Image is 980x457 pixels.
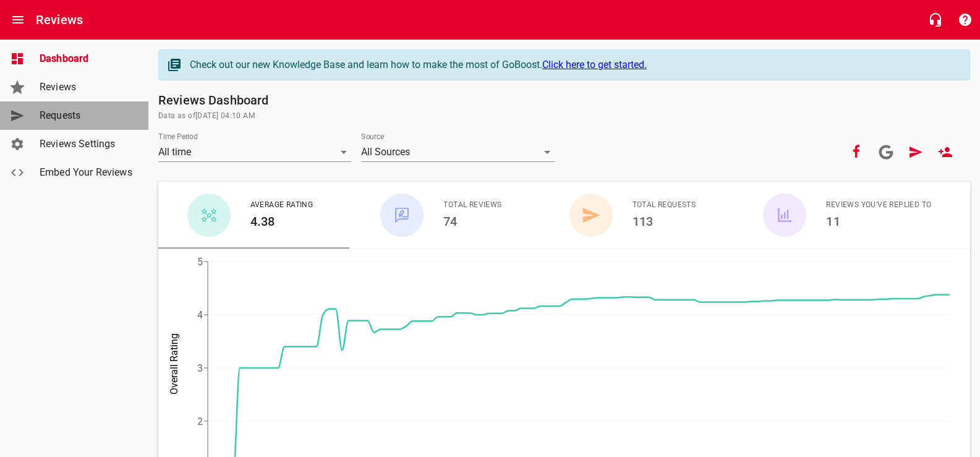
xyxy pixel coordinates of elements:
[361,142,554,162] div: All Sources
[871,137,901,167] a: Connect your Google account
[443,211,501,231] h6: 74
[197,362,203,374] tspan: 3
[40,80,134,95] span: Reviews
[826,211,931,231] h6: 11
[190,58,957,72] div: Check out our new Knowledge Base and learn how to make the most of GoBoost.
[842,137,871,167] button: Your Facebook account is connected
[826,199,931,211] span: Reviews You've Replied To
[633,211,696,231] h6: 113
[250,211,313,231] h6: 4.38
[40,108,134,123] span: Requests
[168,333,180,395] tspan: Overall Rating
[542,59,647,70] a: Click here to get started.
[3,5,33,35] button: Open drawer
[158,133,198,140] label: Time Period
[158,110,970,122] span: Data as of [DATE] 04:10 AM
[158,90,970,110] h6: Reviews Dashboard
[901,137,931,167] a: Request Review
[361,133,384,140] label: Source
[158,142,351,162] div: All time
[197,416,203,427] tspan: 2
[443,199,501,211] span: Total Reviews
[197,309,203,321] tspan: 4
[950,5,980,35] button: Support Portal
[250,199,313,211] span: Average Rating
[197,256,203,268] tspan: 5
[40,51,134,66] span: Dashboard
[40,165,134,180] span: Embed Your Reviews
[36,10,83,30] h6: Reviews
[931,137,960,167] a: New User
[633,199,696,211] span: Total Requests
[40,137,134,152] span: Reviews Settings
[921,5,950,35] button: Live Chat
